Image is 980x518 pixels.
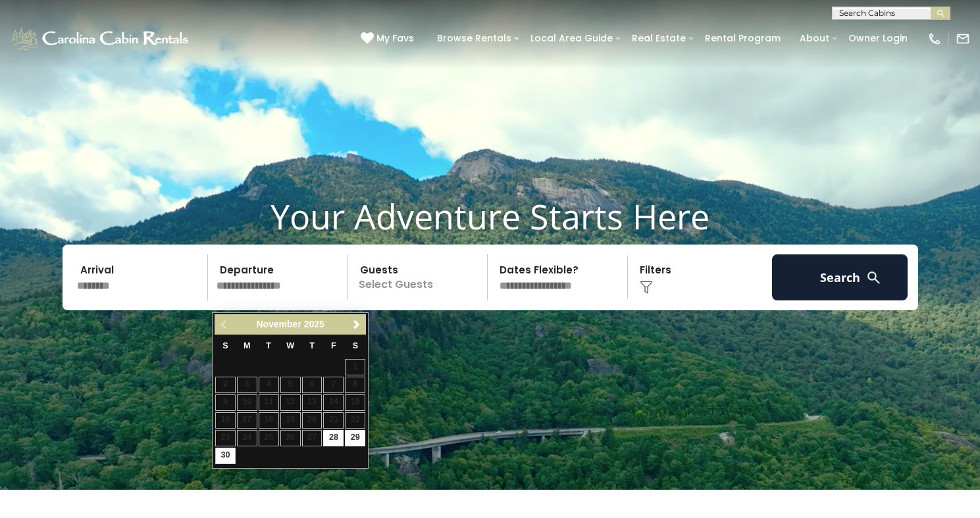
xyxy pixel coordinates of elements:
span: November [256,319,301,329]
a: Real Estate [625,28,692,49]
span: 2025 [304,319,324,329]
span: My Favs [376,32,414,45]
span: Sunday [222,341,228,350]
p: Select Guests [352,254,488,300]
a: Local Area Guide [524,28,619,49]
span: Tuesday [266,341,271,350]
img: search-regular-white.png [865,270,882,286]
a: Rental Program [698,28,787,49]
span: Wednesday [286,341,294,350]
img: White-1-1-2.png [10,26,192,52]
button: Search [772,254,908,300]
span: Monday [244,341,251,350]
img: mail-regular-white.png [956,32,970,46]
a: 28 [323,430,344,446]
span: Next [351,319,362,330]
span: Thursday [309,341,315,350]
a: About [793,28,836,49]
span: Saturday [353,341,358,350]
a: My Favs [361,32,417,46]
span: Friday [331,341,336,350]
a: Next [348,316,365,333]
a: Owner Login [842,28,914,49]
h1: Your Adventure Starts Here [10,196,970,237]
img: filter--v1.png [640,281,653,294]
a: 30 [215,448,236,464]
a: Browse Rentals [430,28,518,49]
img: phone-regular-white.png [927,32,942,46]
a: 29 [345,430,365,446]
